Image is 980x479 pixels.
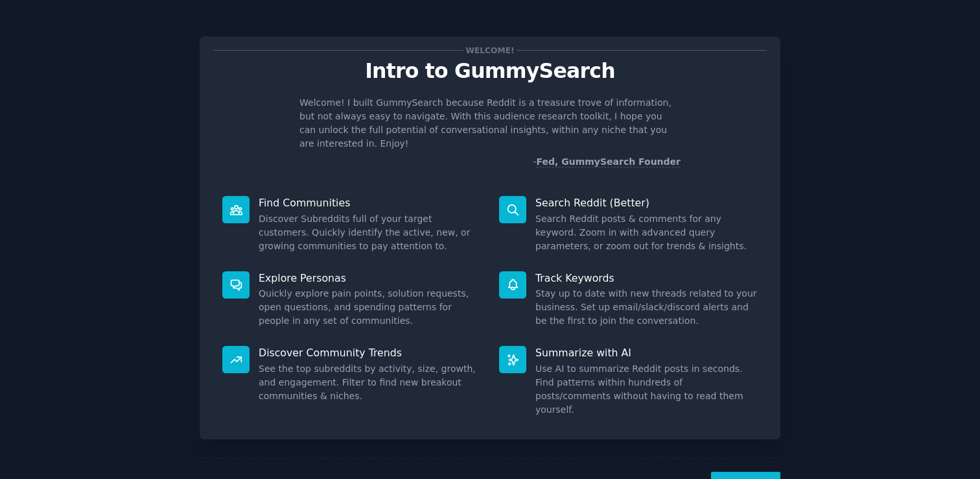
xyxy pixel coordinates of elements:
[535,287,758,328] dd: Stay up to date with new threads related to your business. Set up email/slack/discord alerts and ...
[535,271,758,285] p: Track Keywords
[259,287,481,328] dd: Quickly explore pain points, solution requests, open questions, and spending patterns for people ...
[299,96,681,151] p: Welcome! I built GummySearch because Reddit is a treasure trove of information, but not always ea...
[535,362,758,417] dd: Use AI to summarize Reddit posts in seconds. Find patterns within hundreds of posts/comments with...
[535,346,758,360] p: Summarize with AI
[259,271,481,285] p: Explore Personas
[259,212,481,253] dd: Discover Subreddits full of your target customers. Quickly identify the active, new, or growing c...
[463,43,517,57] span: Welcome!
[259,346,481,360] p: Discover Community Trends
[259,362,481,403] dd: See the top subreddits by activity, size, growth, and engagement. Filter to find new breakout com...
[213,60,767,82] p: Intro to GummySearch
[533,155,681,169] div: -
[259,196,481,210] p: Find Communities
[535,196,758,210] p: Search Reddit (Better)
[535,212,758,253] dd: Search Reddit posts & comments for any keyword. Zoom in with advanced query parameters, or zoom o...
[536,156,681,167] a: Fed, GummySearch Founder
